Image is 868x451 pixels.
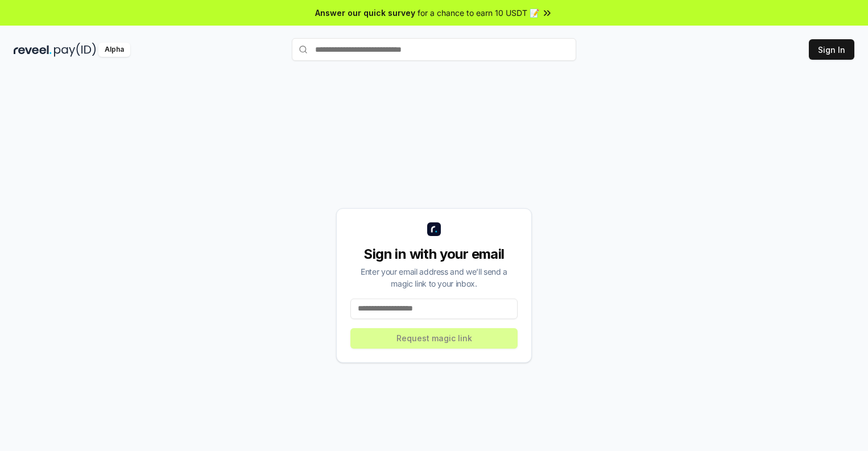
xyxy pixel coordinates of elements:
[809,39,854,60] button: Sign In
[427,222,441,236] img: logo_small
[350,266,518,289] div: Enter your email address and we’ll send a magic link to your inbox.
[54,43,96,57] img: pay_id
[315,7,415,19] span: Answer our quick survey
[14,43,52,57] img: reveel_dark
[418,7,539,19] span: for a chance to earn 10 USDT 📝
[98,43,130,57] div: Alpha
[350,245,518,263] div: Sign in with your email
